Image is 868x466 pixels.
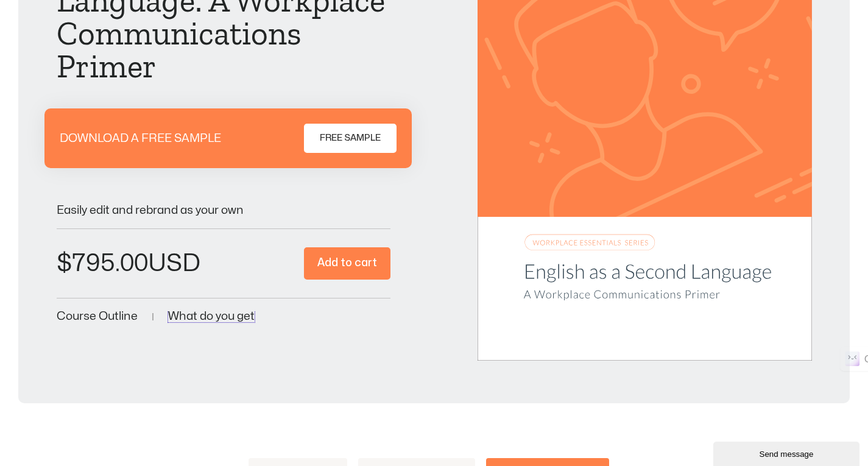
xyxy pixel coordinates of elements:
bdi: 795.00 [57,252,148,275]
iframe: chat widget [713,439,862,466]
a: FREE SAMPLE [304,124,397,153]
a: Course Outline [57,311,138,322]
button: Add to cart [304,247,390,280]
span: $ [57,252,72,275]
p: Easily edit and rebrand as your own [57,205,391,216]
a: What do you get [168,311,255,322]
span: FREE SAMPLE [320,131,381,146]
p: DOWNLOAD A FREE SAMPLE [60,133,221,144]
